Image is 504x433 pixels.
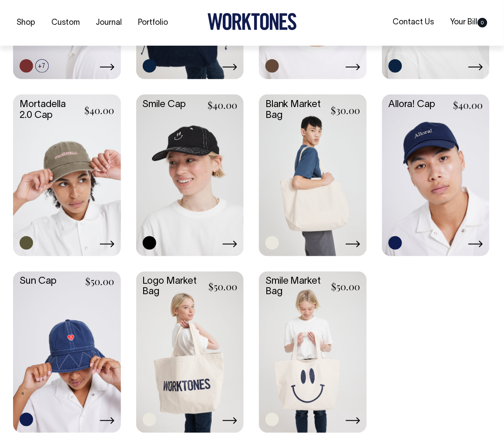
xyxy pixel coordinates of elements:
[447,15,491,30] a: Your Bill0
[35,59,49,73] span: +7
[390,15,438,30] a: Contact Us
[48,16,83,30] a: Custom
[92,16,125,30] a: Journal
[13,16,39,30] a: Shop
[478,18,487,27] span: 0
[134,16,171,30] a: Portfolio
